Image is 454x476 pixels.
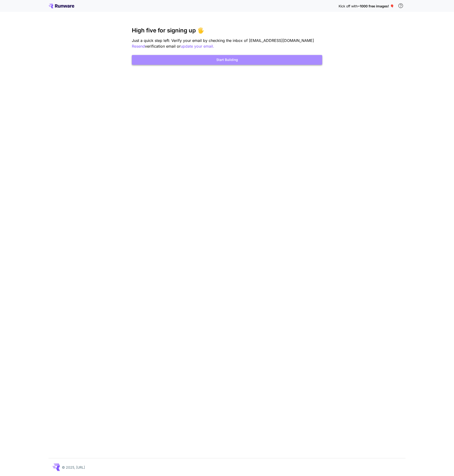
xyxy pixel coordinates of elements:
[132,27,322,34] h3: High five for signing up 🖐️
[396,1,405,10] button: In order to qualify for free credit, you need to sign up with a business email address and click ...
[132,55,322,65] button: Start Building
[62,465,85,470] p: © 2025, [URL]
[339,4,358,8] span: Kick off with
[181,43,214,49] button: update your email.
[132,43,145,49] button: Resend
[358,4,394,8] span: ~1000 free images! 🎈
[132,38,314,43] span: Just a quick step left: Verify your email by checking the inbox of [EMAIL_ADDRESS][DOMAIN_NAME]
[145,44,181,49] span: verification email or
